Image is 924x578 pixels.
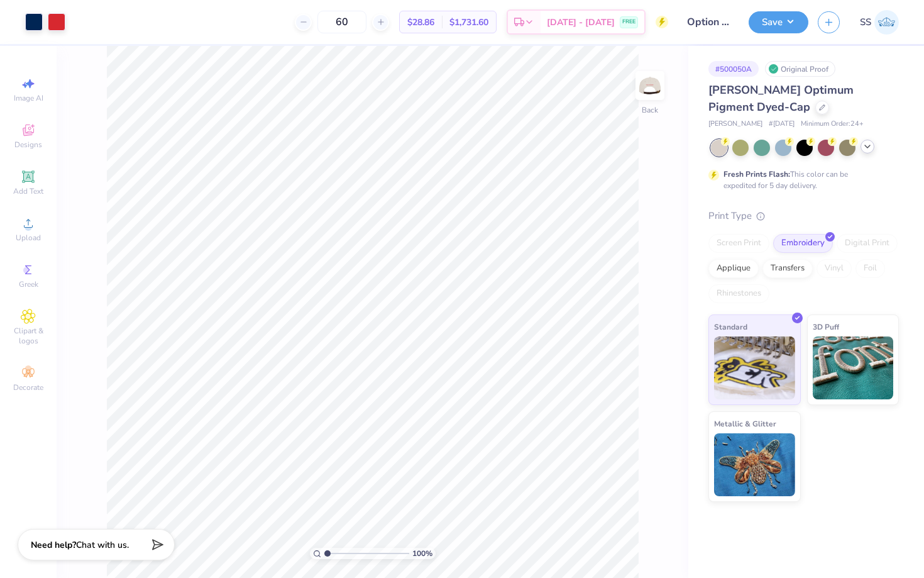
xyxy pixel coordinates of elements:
span: [PERSON_NAME] Optimum Pigment Dyed-Cap [708,82,854,114]
span: Standard [714,320,747,333]
span: [PERSON_NAME] [708,119,762,130]
span: $1,731.60 [449,16,488,29]
img: Metallic & Glitter [714,433,795,496]
div: Transfers [762,259,813,278]
span: Chat with us. [76,539,129,551]
button: Save [749,11,808,33]
span: Clipart & logos [6,326,50,346]
span: Greek [19,279,38,289]
span: $28.86 [407,16,434,29]
img: Back [637,73,663,98]
span: Add Text [13,186,43,196]
div: Embroidery [773,234,833,253]
span: [DATE] - [DATE] [547,16,615,29]
input: Untitled Design [678,9,739,35]
span: # [DATE] [769,119,795,130]
span: FREE [622,18,635,26]
div: Print Type [708,209,899,223]
span: 3D Puff [813,320,839,333]
div: Applique [708,259,759,278]
span: Decorate [13,382,43,392]
strong: Fresh Prints Flash: [723,169,790,179]
span: Minimum Order: 24 + [801,119,864,130]
span: Designs [14,140,42,150]
input: – – [317,11,366,33]
span: Upload [16,233,41,243]
div: Digital Print [837,234,898,253]
div: Foil [855,259,885,278]
span: Image AI [14,93,43,103]
span: SS [860,15,871,30]
strong: Need help? [31,539,76,551]
div: Vinyl [817,259,852,278]
div: Rhinestones [708,284,769,303]
img: Standard [714,336,795,399]
div: Screen Print [708,234,769,253]
span: 100 % [412,548,432,559]
img: 3D Puff [813,336,894,399]
span: Metallic & Glitter [714,417,776,430]
div: # 500050A [708,61,759,77]
a: SS [860,10,899,35]
div: Back [642,104,658,116]
div: Original Proof [765,61,835,77]
img: Shaiya Sayani [874,10,899,35]
div: This color can be expedited for 5 day delivery. [723,169,878,191]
